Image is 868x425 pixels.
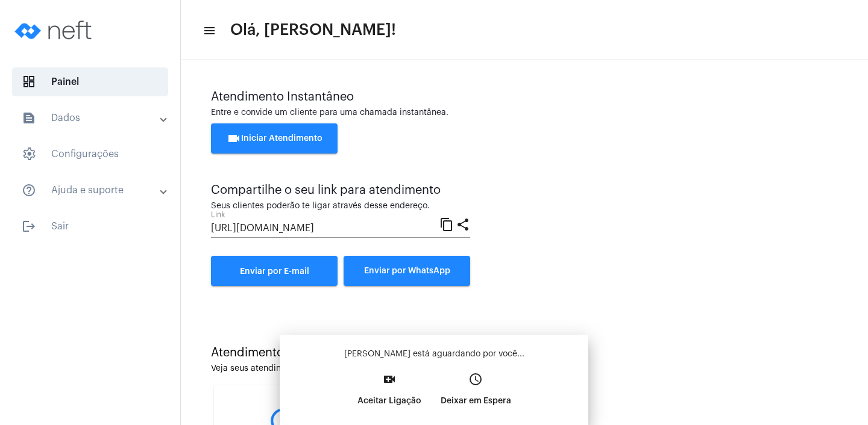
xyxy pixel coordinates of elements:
mat-icon: video_call [382,372,397,386]
p: Deixar em Espera [441,390,511,412]
mat-icon: videocam [227,131,241,146]
span: Sair [12,212,168,241]
div: Atendimentos [211,346,838,359]
div: Veja seus atendimentos em aberto. [211,364,838,373]
p: [PERSON_NAME] está aguardando por você... [289,348,579,360]
div: Seus clientes poderão te ligar através desse endereço. [211,202,470,211]
span: Configurações [12,140,168,169]
mat-icon: access_time [468,372,483,386]
button: Aceitar Ligação [348,368,431,420]
mat-panel-title: Ajuda e suporte [22,183,161,197]
span: Enviar por E-mail [240,267,309,276]
div: Compartilhe o seu link para atendimento [211,184,470,197]
p: Aceitar Ligação [357,390,421,412]
mat-icon: sidenav icon [203,23,215,38]
span: sidenav icon [22,75,36,89]
mat-icon: sidenav icon [22,111,36,125]
div: Entre e convide um cliente para uma chamada instantânea. [211,108,838,117]
img: logo-neft-novo-2.png [10,6,100,54]
mat-icon: share [456,217,470,231]
mat-panel-title: Dados [22,111,161,125]
button: Deixar em Espera [431,368,521,420]
span: Olá, [PERSON_NAME]! [230,20,396,40]
span: Iniciar Atendimento [227,134,322,143]
mat-icon: sidenav icon [22,219,36,234]
span: sidenav icon [22,147,36,161]
mat-icon: sidenav icon [22,183,36,197]
mat-icon: content_copy [439,217,454,231]
span: Painel [12,67,168,96]
span: Enviar por WhatsApp [364,267,450,275]
div: Atendimento Instantâneo [211,90,838,104]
